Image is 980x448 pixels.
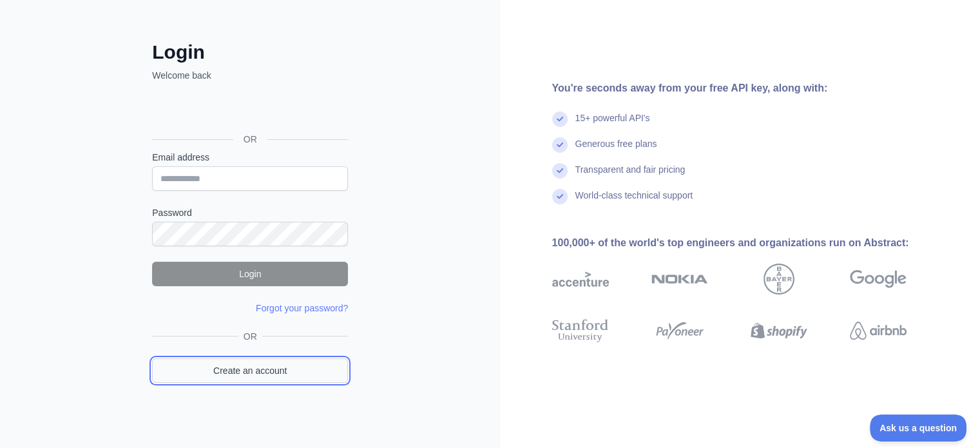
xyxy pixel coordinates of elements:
img: bayer [764,264,794,295]
span: OR [233,133,267,146]
span: OR [238,330,262,343]
img: shopify [751,317,807,345]
p: Welcome back [152,69,348,82]
a: Forgot your password? [256,303,348,313]
button: Login [152,262,348,286]
img: airbnb [850,317,907,345]
img: check mark [552,189,568,204]
img: check mark [552,163,568,179]
img: accenture [552,264,609,295]
a: Create an account [152,358,348,383]
h2: Login [152,41,348,64]
img: stanford university [552,317,609,345]
img: check mark [552,137,568,153]
div: You're seconds away from your free API key, along with: [552,81,948,96]
label: Password [152,206,348,219]
div: World-class technical support [575,189,693,215]
iframe: Toggle Customer Support [870,414,967,442]
div: Generous free plans [575,137,657,163]
div: 100,000+ of the world's top engineers and organizations run on Abstract: [552,235,948,251]
div: 15+ powerful API's [575,112,650,137]
img: nokia [651,264,708,295]
img: check mark [552,112,568,127]
img: payoneer [651,317,708,345]
label: Email address [152,151,348,164]
div: Transparent and fair pricing [575,163,686,189]
img: google [850,264,907,295]
iframe: Sign in with Google Button [146,96,352,124]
